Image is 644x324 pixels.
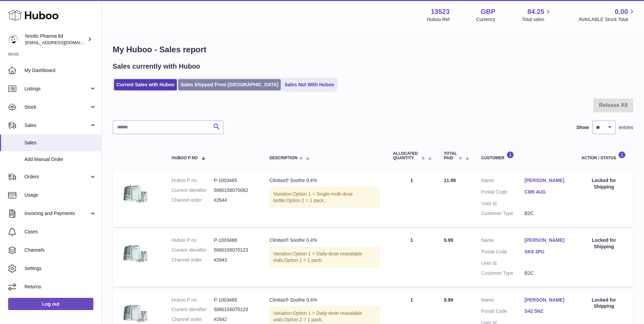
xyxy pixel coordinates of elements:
span: Total sales [522,16,552,23]
a: Sales Not With Huboo [282,79,336,90]
a: S42 5NZ [525,308,568,314]
span: Invoicing and Payments [24,210,89,217]
span: Option 1 = Daily-dose resealable vials; [273,310,362,322]
dt: Channel order [172,197,214,203]
a: 84.25 Total sales [522,7,552,23]
span: Channels [24,247,96,253]
span: Listings [24,86,89,92]
div: Clinitas® Soothe 0.4% [270,177,380,184]
dd: B2C [525,210,568,217]
label: Show [576,124,589,131]
td: 1 [386,170,437,227]
span: 0.00 [615,7,628,16]
span: Orders [24,174,89,180]
dt: Customer Type [481,270,525,276]
dd: #2644 [214,197,256,203]
a: 0.00 AVAILABLE Stock Total [578,7,636,23]
span: Option 1 = Single multi-dose bottle; [273,191,353,203]
span: AVAILABLE Stock Total [578,16,636,23]
span: Stock [24,104,89,110]
a: [PERSON_NAME] [525,297,568,303]
dd: #2642 [214,316,256,323]
dt: Current identifier [172,306,214,313]
a: [PERSON_NAME] [525,237,568,244]
dd: #2643 [214,257,256,263]
a: CM9 4UG [525,189,568,195]
strong: GBP [481,7,495,16]
dt: Current identifier [172,187,214,194]
dd: 5060156070062 [214,187,256,194]
div: Nordic Pharma ltd [25,33,86,46]
dd: 5060156070123 [214,306,256,313]
div: Currency [476,16,496,23]
span: ALLOCATED Quantity [393,151,420,160]
div: Clinitas® Soothe 0.4% [270,237,380,244]
img: internalAdmin-13523@internal.huboo.com [8,34,18,44]
dt: Name [481,297,525,305]
span: Option 2 = 1 pack; [284,317,323,322]
a: [PERSON_NAME] [525,177,568,184]
span: Settings [24,265,96,272]
div: Locked for Shipping [582,237,626,250]
dt: Postal Code [481,189,525,197]
img: 2_6c148ce2-9555-4dcb-a520-678b12be0df6.png [119,237,153,271]
span: Huboo P no [172,156,198,160]
span: Sales [24,140,96,146]
span: Option 2 = 1 pack; [284,257,323,263]
span: 9.99 [444,297,453,303]
span: entries [619,124,633,131]
dt: Channel order [172,257,214,263]
span: 9.99 [444,237,453,243]
img: 2_6c148ce2-9555-4dcb-a520-678b12be0df6.png [119,177,153,211]
span: Description [270,156,297,160]
dd: 5060156070123 [214,247,256,253]
dt: Postal Code [481,308,525,316]
dt: Name [481,177,525,185]
span: My Dashboard [24,67,96,74]
a: Sales Shipped From [GEOGRAPHIC_DATA] [178,79,281,90]
span: Sales [24,122,89,129]
a: Log out [8,298,93,310]
span: [EMAIL_ADDRESS][DOMAIN_NAME] [25,40,100,45]
dd: P-1003485 [214,177,256,184]
dt: Huboo P no [172,297,214,303]
a: Current Sales with Huboo [114,79,177,90]
div: Variation: [270,187,380,208]
dt: User Id [481,260,525,267]
span: Returns [24,284,96,290]
dt: Huboo P no [172,177,214,184]
dt: User Id [481,200,525,207]
a: SK8 3PU [525,249,568,255]
dt: Name [481,237,525,245]
span: Total paid [444,151,457,160]
td: 1 [386,230,437,287]
strong: 13523 [431,7,450,16]
dd: B2C [525,270,568,276]
dt: Postal Code [481,249,525,257]
div: Clinitas® Soothe 0.4% [270,297,380,303]
h2: Sales currently with Huboo [113,62,200,71]
div: Locked for Shipping [582,177,626,190]
dd: P-1003488 [214,237,256,244]
div: Locked for Shipping [582,297,626,310]
dd: P-1003488 [214,297,256,303]
div: Variation: [270,247,380,267]
span: Cases [24,229,96,235]
dt: Customer Type [481,210,525,217]
div: Action / Status [582,151,626,160]
span: Add Manual Order [24,156,96,163]
div: Huboo Ref [427,16,450,23]
span: Option 2 = 1 pack; [286,198,325,203]
span: Option 1 = Daily-dose resealable vials; [273,251,362,263]
span: 84.25 [527,7,544,16]
span: Usage [24,192,96,198]
span: 11.99 [444,178,456,183]
h1: My Huboo - Sales report [113,44,633,55]
dt: Current identifier [172,247,214,253]
dt: Channel order [172,316,214,323]
dt: Huboo P no [172,237,214,244]
div: Customer [481,151,568,160]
